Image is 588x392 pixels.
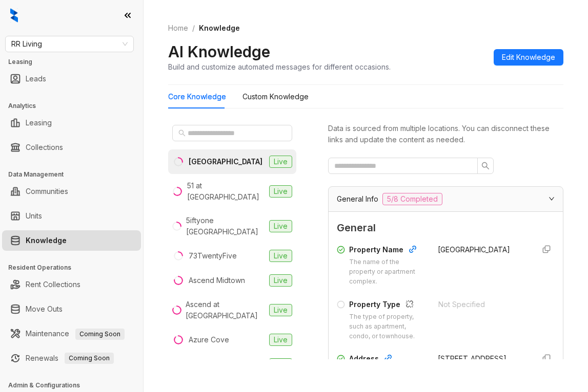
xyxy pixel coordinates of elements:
[2,181,141,202] li: Communities
[494,49,563,66] button: Edit Knowledge
[2,113,141,133] li: Leasing
[168,91,226,102] div: Core Knowledge
[65,353,114,364] span: Coming Soon
[328,123,563,145] div: Data is sourced from multiple locations. You can disconnect these links and update the content as...
[438,353,526,364] div: [STREET_ADDRESS]
[26,181,68,202] a: Communities
[329,187,563,211] div: General Info5/8 Completed
[26,274,80,295] a: Rent Collections
[189,334,229,345] div: Azure Cove
[8,101,143,111] h3: Analytics
[168,42,270,61] h2: AI Knowledge
[2,137,141,158] li: Collections
[26,137,63,158] a: Collections
[192,23,195,34] li: /
[481,162,490,170] span: search
[26,348,114,368] a: RenewalsComing Soon
[269,304,292,316] span: Live
[269,220,292,232] span: Live
[8,57,143,67] h3: Leasing
[26,113,52,133] a: Leasing
[199,24,240,32] span: Knowledge
[75,329,125,340] span: Coming Soon
[26,230,67,251] a: Knowledge
[26,206,42,226] a: Units
[8,263,143,272] h3: Resident Operations
[186,299,265,321] div: Ascend at [GEOGRAPHIC_DATA]
[2,323,141,344] li: Maintenance
[269,334,292,346] span: Live
[2,348,141,368] li: Renewals
[2,299,141,319] li: Move Outs
[2,230,141,251] li: Knowledge
[189,359,260,370] div: Bay Vista Apartments
[349,257,425,287] div: The name of the property or apartment complex.
[337,193,378,205] span: General Info
[269,185,292,198] span: Live
[269,250,292,262] span: Live
[349,299,426,312] div: Property Type
[242,91,309,102] div: Custom Knowledge
[178,129,186,137] span: search
[10,8,18,23] img: logo
[187,180,265,203] div: 51 at [GEOGRAPHIC_DATA]
[502,52,555,63] span: Edit Knowledge
[349,312,426,341] div: The type of property, such as apartment, condo, or townhouse.
[189,275,245,286] div: Ascend Midtown
[269,274,292,287] span: Live
[189,156,262,167] div: [GEOGRAPHIC_DATA]
[186,215,265,237] div: 5iftyone [GEOGRAPHIC_DATA]
[382,193,442,205] span: 5/8 Completed
[26,299,63,319] a: Move Outs
[189,250,237,262] div: 73TwentyFive
[438,299,528,310] div: Not Specified
[337,220,555,236] span: General
[8,381,143,390] h3: Admin & Configurations
[349,244,425,257] div: Property Name
[269,156,292,168] span: Live
[2,206,141,226] li: Units
[269,358,292,371] span: Live
[11,36,128,52] span: RR Living
[26,69,46,89] a: Leads
[549,195,555,202] span: expanded
[349,353,425,366] div: Address
[8,170,143,179] h3: Data Management
[2,274,141,295] li: Rent Collections
[438,245,510,254] span: [GEOGRAPHIC_DATA]
[168,61,391,72] div: Build and customize automated messages for different occasions.
[166,23,190,34] a: Home
[2,69,141,89] li: Leads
